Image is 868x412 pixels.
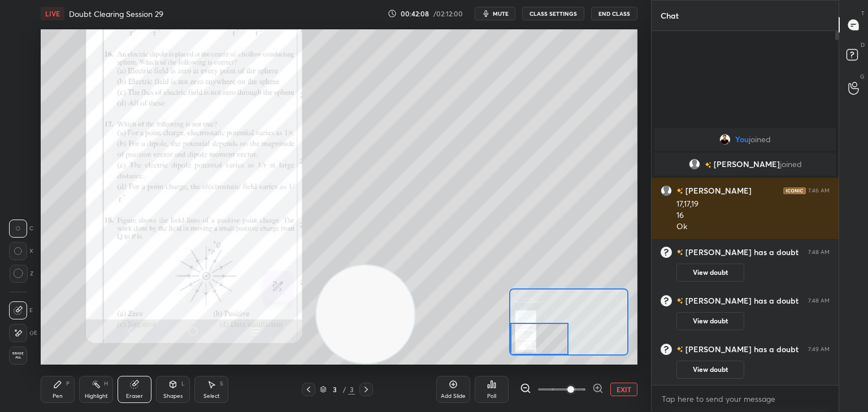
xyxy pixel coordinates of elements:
div: Poll [487,393,496,399]
span: joined [780,160,802,169]
div: 7:46 AM [808,187,830,194]
p: T [861,9,865,17]
p: D [861,41,865,49]
div: E [9,324,37,342]
div: C [9,220,33,238]
button: View doubt [676,312,744,330]
div: 7:49 AM [808,346,830,353]
h4: Doubt Clearing Session 29 [69,8,163,19]
span: Erase all [10,352,27,360]
img: no-rating-badge.077c3623.svg [676,247,683,257]
button: CLASS SETTINGS [522,7,584,20]
div: 3 [329,386,340,393]
span: You [735,135,749,144]
img: no-rating-badge.077c3623.svg [676,296,683,306]
span: joined [749,135,771,144]
img: no-rating-badge.077c3623.svg [676,344,683,354]
button: mute [475,7,515,20]
div: Shapes [163,393,183,399]
h6: [PERSON_NAME] [683,185,752,196]
div: L [181,381,185,387]
div: E [9,301,33,319]
p: G [860,72,865,81]
p: Chat [652,1,688,30]
div: 3 [348,384,355,395]
h6: [PERSON_NAME] [683,247,752,257]
img: no-rating-badge.077c3623.svg [705,162,711,168]
img: default.png [689,159,700,170]
h6: [PERSON_NAME] [683,344,752,354]
h6: [PERSON_NAME] [683,296,752,306]
div: Ok [676,221,830,233]
span: mute [493,10,509,17]
div: 7:48 AM [808,297,830,304]
div: LIVE [41,7,64,20]
img: no-rating-badge.077c3623.svg [676,188,683,194]
div: S [220,381,223,387]
div: P [66,381,70,387]
span: has a doubt [752,296,798,306]
div: Select [203,393,220,399]
div: X [9,242,33,260]
span: [PERSON_NAME] [714,160,780,169]
div: / [342,386,346,393]
div: Eraser [126,393,143,399]
button: View doubt [676,264,744,282]
div: Z [9,265,33,283]
button: View doubt [676,361,744,379]
div: 17,17,19 [676,199,830,210]
div: 7:48 AM [808,249,830,256]
span: has a doubt [752,247,798,257]
div: Add Slide [441,393,466,399]
img: iconic-dark.1390631f.png [783,187,806,194]
img: 09770f7dbfa9441c9c3e57e13e3293d5.jpg [719,134,731,145]
div: grid [652,126,839,385]
div: 16 [676,210,830,221]
span: has a doubt [752,344,798,354]
img: default.png [661,185,672,196]
div: Pen [53,393,63,399]
div: Highlight [85,393,108,399]
button: End Class [591,7,637,20]
button: EXIT [610,383,637,396]
div: H [104,381,108,387]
